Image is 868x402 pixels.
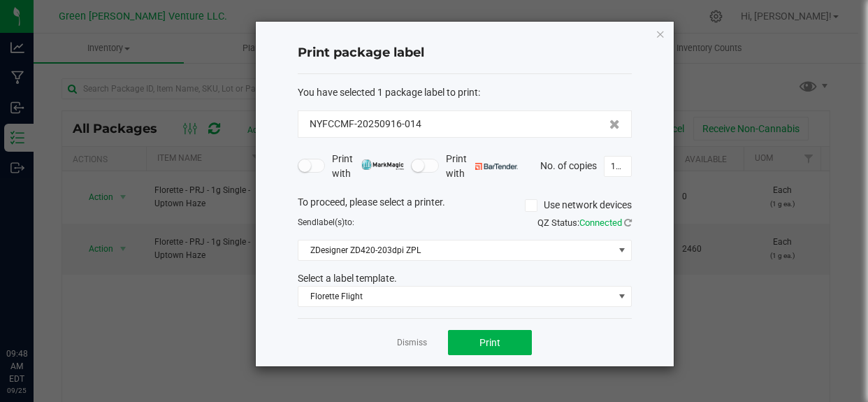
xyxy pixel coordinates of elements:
span: label(s) [317,217,345,227]
div: Select a label template. [287,271,642,286]
button: Print [448,330,532,355]
img: mark_magic_cybra.png [361,159,404,170]
span: No. of copies [540,159,597,171]
label: Use network devices [525,198,632,213]
span: QZ Status: [537,217,632,228]
span: ZDesigner ZD420-203dpi ZPL [298,241,614,260]
iframe: Resource center [14,290,56,332]
span: Print with [446,152,518,181]
span: Print [479,337,500,348]
span: You have selected 1 package label to print [298,87,478,98]
span: Print with [332,152,404,181]
span: Connected [579,217,622,228]
span: Florette Flight [298,287,614,306]
span: NYFCCMF-20250916-014 [310,117,421,131]
h4: Print package label [298,44,632,62]
div: : [298,85,632,100]
div: To proceed, please select a printer. [287,195,642,216]
a: Dismiss [397,337,427,349]
img: bartender.png [475,163,518,170]
span: Send to: [298,217,354,227]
